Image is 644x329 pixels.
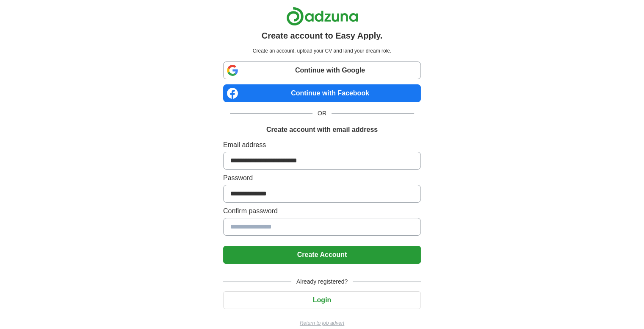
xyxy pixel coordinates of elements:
p: Create an account, upload your CV and land your dream role. [225,47,419,55]
label: Email address [223,140,421,150]
img: Adzuna logo [286,7,358,26]
h1: Create account with email address [266,125,378,135]
a: Continue with Facebook [223,84,421,102]
span: Already registered? [291,277,353,286]
span: OR [312,109,332,118]
h1: Create account to Easy Apply. [262,29,383,42]
label: Password [223,173,421,183]
label: Confirm password [223,206,421,216]
a: Continue with Google [223,61,421,79]
button: Create Account [223,246,421,264]
button: Login [223,291,421,309]
a: Return to job advert [223,319,421,327]
a: Login [223,296,421,304]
